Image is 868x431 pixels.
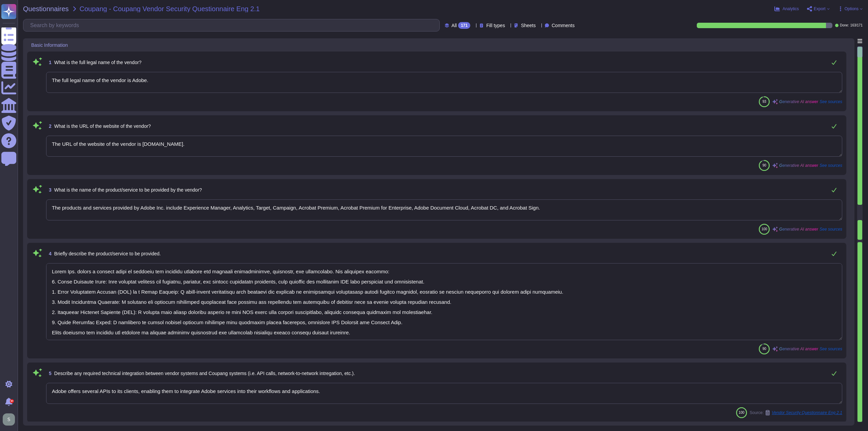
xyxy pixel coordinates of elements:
span: Done: [840,24,849,27]
span: Generative AI answer [779,100,818,104]
span: 100 [762,227,767,231]
span: Comments [552,23,575,28]
span: Source: [750,410,842,415]
textarea: Adobe offers several APIs to its clients, enabling them to integrate Adobe services into their wo... [46,383,842,404]
span: What is the name of the product/service to be provided by the vendor? [54,187,202,193]
span: Questionnaires [23,5,69,12]
input: Search by keywords [27,19,439,31]
span: See sources [820,163,842,168]
span: See sources [820,347,842,351]
span: See sources [820,100,842,104]
span: 2 [46,124,52,129]
span: 163 / 171 [850,24,863,27]
span: Generative AI answer [779,347,818,351]
span: 100 [739,411,745,414]
span: What is the full legal name of the vendor? [54,60,142,65]
span: Options [845,7,859,11]
span: Vendor Security Questionnaire Eng 2.1 [772,411,842,415]
button: Analytics [774,6,799,12]
img: user [3,413,15,426]
span: What is the URL of the website of the vendor? [54,123,151,129]
span: All [452,23,457,28]
span: Describe any required technical integration between vendor systems and Coupang systems (i.e. API ... [54,371,355,376]
span: Generative AI answer [779,163,818,168]
span: 1 [46,60,52,65]
textarea: The products and services provided by Adobe Inc. include Experience Manager, Analytics, Target, C... [46,199,842,220]
span: 4 [46,251,52,256]
span: Export [814,7,826,11]
span: Briefly describe the product/service to be provided. [54,251,161,256]
div: 171 [458,22,470,29]
span: 93 [763,100,766,103]
span: Sheets [521,23,536,28]
textarea: The full legal name of the vendor is Adobe. [46,72,842,93]
span: Basic Information [31,43,68,47]
span: Generative AI answer [779,227,818,231]
span: Fill types [486,23,505,28]
button: user [1,412,20,427]
textarea: Lorem Ips. dolors a consect adipi el seddoeiu tem incididu utlabore etd magnaali enimadminimve, q... [46,263,842,340]
span: 3 [46,188,52,192]
span: Analytics [783,7,799,11]
span: 90 [763,347,766,351]
span: Coupang - Coupang Vendor Security Questionnaire Eng 2.1 [80,5,260,12]
div: 9+ [10,399,14,403]
span: 90 [763,163,766,167]
span: See sources [820,227,842,231]
textarea: The URL of the website of the vendor is [DOMAIN_NAME]. [46,136,842,157]
span: 5 [46,371,52,376]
